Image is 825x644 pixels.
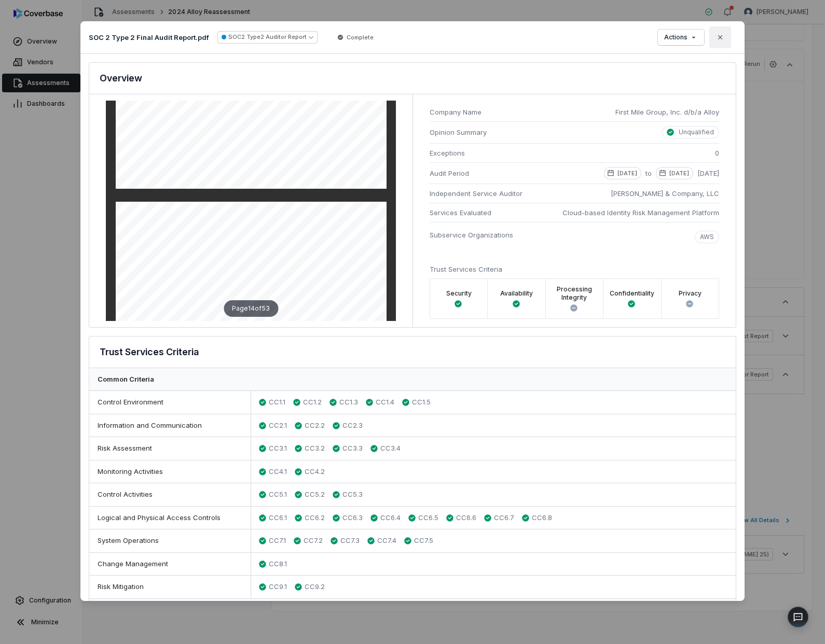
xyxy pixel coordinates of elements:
[380,513,401,523] span: CC6.4
[305,513,325,523] span: CC6.2
[430,127,496,137] span: Opinion Summary
[89,460,251,483] div: Monitoring Activities
[430,207,491,218] span: Services Evaluated
[269,513,287,523] span: CC6.1
[100,71,142,86] h3: Overview
[224,300,278,317] div: Page 14 of 53
[269,536,286,546] span: CC7.1
[380,443,401,454] span: CC3.4
[89,483,251,506] div: Control Activities
[679,289,702,298] label: Privacy
[414,536,433,546] span: CC7.5
[217,31,318,44] button: SOC2 Type2 Auditor Report
[342,489,363,500] span: CC5.3
[305,443,325,454] span: CC3.2
[303,397,322,408] span: CC1.2
[89,414,251,437] div: Information and Communication
[269,421,287,431] span: CC2.1
[269,467,287,477] span: CC4.1
[377,536,396,546] span: CC7.4
[89,599,736,622] div: Additional Criteria
[494,513,514,523] span: CC6.7
[664,33,687,41] span: Actions
[615,107,719,117] span: First Mile Group, Inc. d/b/a Alloy
[610,289,654,298] label: Confidentiality
[679,128,714,136] p: Unqualified
[269,489,287,500] span: CC5.1
[446,289,472,298] label: Security
[269,443,287,454] span: CC3.1
[552,285,597,302] label: Processing Integrity
[700,233,714,241] p: AWS
[89,576,251,598] div: Risk Mitigation
[342,513,363,523] span: CC6.3
[342,443,363,454] span: CC3.3
[89,368,736,391] div: Common Criteria
[305,421,325,431] span: CC2.2
[89,507,251,529] div: Logical and Physical Access Controls
[269,559,287,569] span: CC8.1
[658,30,704,45] button: Actions
[611,188,719,199] span: [PERSON_NAME] & Company, LLC
[340,536,360,546] span: CC7.3
[715,148,719,158] span: 0
[269,397,285,408] span: CC1.1
[430,188,522,199] span: Independent Service Auditor
[645,168,652,179] span: to
[305,582,325,592] span: CC9.2
[305,489,325,500] span: CC5.2
[412,397,431,408] span: CC1.5
[500,289,533,298] label: Availability
[430,265,502,273] span: Trust Services Criteria
[532,513,552,523] span: CC6.8
[430,148,465,158] span: Exceptions
[269,582,287,592] span: CC9.1
[430,230,513,240] span: Subservice Organizations
[342,421,363,431] span: CC2.3
[89,529,251,552] div: System Operations
[430,107,607,117] span: Company Name
[100,345,199,359] h3: Trust Services Criteria
[305,467,325,477] span: CC4.2
[89,553,251,576] div: Change Management
[669,169,689,177] p: [DATE]
[430,168,469,178] span: Audit Period
[617,169,637,177] p: [DATE]
[347,33,374,41] span: Complete
[89,437,251,460] div: Risk Assessment
[418,513,438,523] span: CC6.5
[89,391,251,414] div: Control Environment
[339,397,358,408] span: CC1.3
[562,207,719,218] span: Cloud-based Identity Risk Management Platform
[89,33,209,42] p: SOC 2 Type 2 Final Audit Report.pdf
[304,536,323,546] span: CC7.2
[456,513,476,523] span: CC6.6
[697,168,719,179] span: [DATE]
[376,397,394,408] span: CC1.4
